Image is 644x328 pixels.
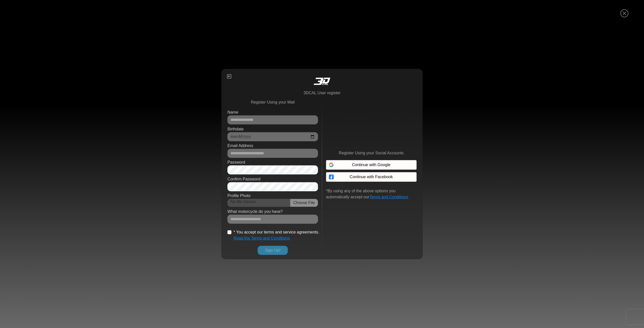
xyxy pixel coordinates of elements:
span: We're online! [29,59,69,107]
span: Continue with Facebook [350,174,393,180]
a: Terms and Conditions [369,195,408,199]
label: Email Address [227,143,253,149]
a: Read the Terms and Conditions [233,236,290,240]
h6: 3DCAL User register [226,90,418,95]
div: Minimize live chat window [83,3,95,15]
button: Continue with Facebook [326,172,417,182]
p: Register Using your Mail [227,99,318,105]
div: Articles [65,149,96,164]
span: Conversation [3,157,34,161]
label: * You accept our terms and service agreements. [233,229,319,235]
p: Register Using your Social Accounts [339,150,404,156]
label: What motorcycle do you have? [227,209,283,215]
label: Birthdate [227,126,244,132]
label: Confirm Password [227,176,260,182]
textarea: Type your message and hit 'Enter' [3,131,96,149]
iframe: Botón Iniciar sesión con Google [324,160,419,171]
label: Name [227,109,238,115]
label: Password [227,159,245,165]
div: FAQs [34,149,65,164]
div: Navigation go back [6,26,13,33]
div: Chat with us now [34,26,92,33]
label: Profile Photo [227,193,251,199]
p: *By using any of the above options you automatically accept our [326,188,417,200]
button: Close [618,7,631,21]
